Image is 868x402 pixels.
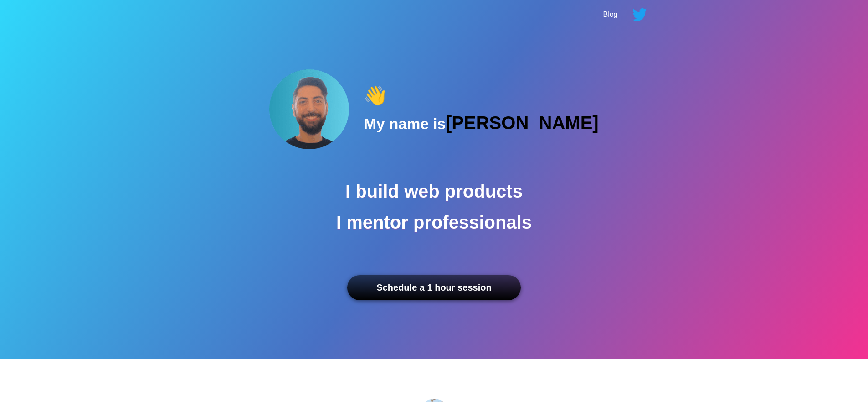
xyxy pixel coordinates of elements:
[269,69,349,149] img: Luca Restagno Picture
[364,112,446,136] small: My name is
[446,111,599,135] span: [PERSON_NAME]
[603,10,617,19] a: Blog
[364,84,386,107] h1: 👋
[347,275,520,300] a: Schedule a 1 hour session
[632,8,647,21] img: twitter
[336,210,532,234] h1: I mentor professionals
[345,179,523,203] h1: I build web products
